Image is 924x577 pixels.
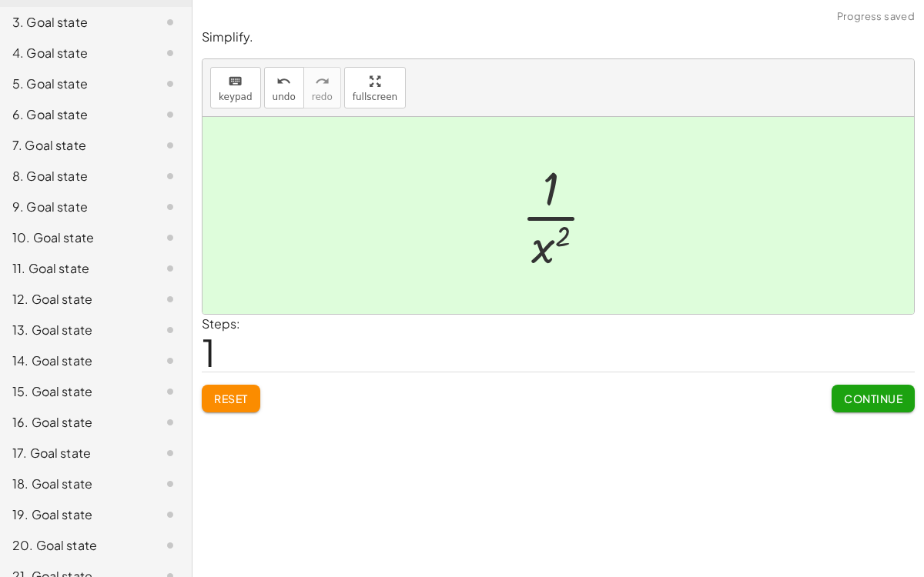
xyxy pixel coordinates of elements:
[161,13,179,32] i: Task not started.
[202,315,240,332] label: Steps:
[161,444,179,462] i: Task not started.
[161,413,179,432] i: Task not started.
[161,382,179,401] i: Task not started.
[202,329,216,375] span: 1
[12,44,136,62] div: 4. Goal state
[273,92,296,102] span: undo
[161,536,179,555] i: Task not started.
[12,505,136,524] div: 19. Goal state
[12,413,136,432] div: 16. Goal state
[353,92,397,102] span: fullscreen
[161,475,179,493] i: Task not started.
[264,67,304,108] button: undoundo
[303,67,341,108] button: redoredo
[161,505,179,524] i: Task not started.
[12,444,136,462] div: 17. Goal state
[161,290,179,309] i: Task not started.
[12,228,136,247] div: 10. Goal state
[12,259,136,278] div: 11. Goal state
[214,392,248,405] span: Reset
[312,92,333,102] span: redo
[161,105,179,124] i: Task not started.
[344,67,406,108] button: fullscreen
[12,475,136,493] div: 18. Goal state
[161,321,179,339] i: Task not started.
[161,228,179,247] i: Task not started.
[202,385,260,412] button: Reset
[276,72,291,91] i: undo
[161,352,179,370] i: Task not started.
[202,28,915,46] p: Simplify.
[12,536,136,555] div: 20. Goal state
[12,105,136,124] div: 6. Goal state
[228,72,243,91] i: keyboard
[161,167,179,185] i: Task not started.
[219,92,253,102] span: keypad
[837,9,915,25] span: Progress saved
[12,13,136,32] div: 3. Goal state
[161,75,179,93] i: Task not started.
[844,392,902,405] span: Continue
[161,259,179,278] i: Task not started.
[161,136,179,155] i: Task not started.
[12,290,136,309] div: 12. Goal state
[161,44,179,62] i: Task not started.
[12,321,136,339] div: 13. Goal state
[12,352,136,370] div: 14. Goal state
[161,198,179,216] i: Task not started.
[12,75,136,93] div: 5. Goal state
[315,72,330,91] i: redo
[12,136,136,155] div: 7. Goal state
[12,382,136,401] div: 15. Goal state
[832,385,915,412] button: Continue
[210,67,261,108] button: keyboardkeypad
[12,167,136,185] div: 8. Goal state
[12,198,136,216] div: 9. Goal state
